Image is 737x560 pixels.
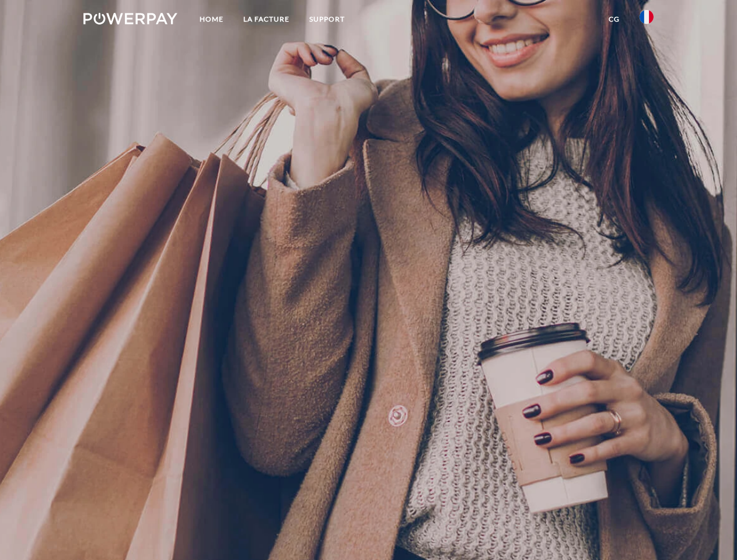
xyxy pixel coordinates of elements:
[640,10,654,24] img: fr
[190,9,233,30] a: Home
[83,13,177,24] img: logo-powerpay-white.svg
[299,9,355,30] a: Support
[599,9,630,30] a: CG
[233,9,299,30] a: LA FACTURE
